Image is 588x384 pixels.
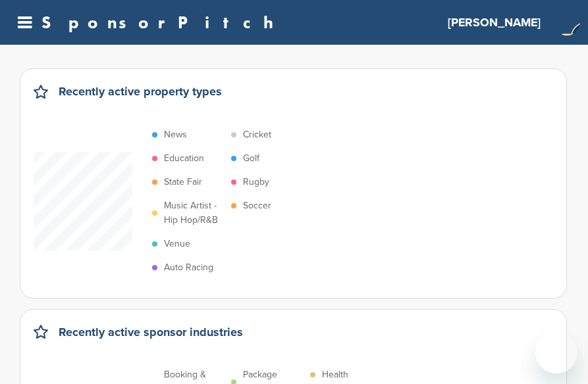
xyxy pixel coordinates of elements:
h2: Recently active property types [59,82,222,101]
p: Auto Racing [164,260,213,275]
p: Health [322,368,348,382]
iframe: Button to launch messaging window [535,331,577,373]
h2: Recently active sponsor industries [59,323,243,341]
a: [PERSON_NAME] [448,8,541,37]
p: Golf [243,151,259,166]
p: Venue [164,237,190,251]
p: Cricket [243,128,271,142]
p: Soccer [243,199,271,213]
p: Music Artist - Hip Hop/R&B [164,199,225,228]
h3: [PERSON_NAME] [448,13,541,32]
p: Education [164,151,204,166]
a: L daggercon logo2025 2 (2) [554,9,580,36]
p: Rugby [243,175,269,189]
p: News [164,128,187,142]
a: SponsorPitch [41,14,282,31]
p: State Fair [164,175,202,189]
